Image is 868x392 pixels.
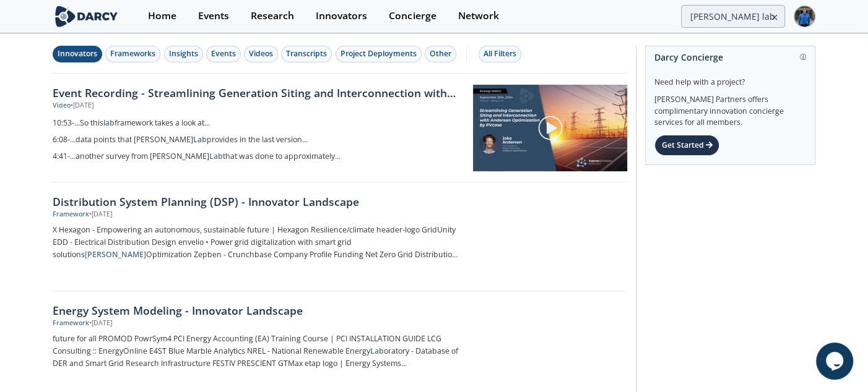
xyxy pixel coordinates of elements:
[430,48,451,59] div: Other
[53,85,464,101] a: Event Recording - Streamlining Generation Siting and Interconnection with [PERSON_NAME] Optimizat...
[89,210,112,219] div: • [DATE]
[105,46,160,62] button: Frameworks
[681,5,785,28] input: Advanced Search
[537,115,563,141] img: play-chapters-gray.svg
[816,343,856,380] iframe: chat widget
[193,134,207,145] strong: Lab
[53,318,89,328] div: Framework
[211,48,236,59] div: Events
[103,117,115,128] strong: lab
[654,46,806,68] div: Darcy Concierge
[53,101,71,111] div: Video
[58,48,97,59] div: Innovators
[71,101,93,111] div: • [DATE]
[794,6,815,27] img: Profile
[316,11,367,21] div: Innovators
[85,249,146,260] strong: [PERSON_NAME]
[484,48,516,59] div: All Filters
[206,46,241,62] button: Events
[654,135,719,156] div: Get Started
[800,54,807,61] img: information.svg
[244,46,278,62] button: Videos
[89,318,112,328] div: • [DATE]
[53,148,464,165] a: 4:41-...another survey from [PERSON_NAME]Labthat was done to approximately...
[53,182,627,291] a: Distribution System Planning (DSP) - Innovator Landscape Framework •[DATE] X Hexagon - Empowering...
[169,48,198,59] div: Insights
[198,11,229,21] div: Events
[53,194,462,210] div: Distribution System Planning (DSP) - Innovator Landscape
[53,132,464,148] a: 6:08-...data points that [PERSON_NAME]Labprovides in the last version...
[53,6,120,27] img: logo-wide.svg
[53,46,102,62] button: Innovators
[425,46,456,62] button: Other
[251,11,294,21] div: Research
[249,48,273,59] div: Videos
[654,88,806,129] div: [PERSON_NAME] Partners offers complimentary innovation concierge services for all members.
[53,224,462,261] p: X Hexagon - Empowering an autonomous, sustainable future | Hexagon Resilience/climate header-logo...
[281,46,332,62] button: Transcripts
[654,68,806,88] div: Need help with a project?
[389,11,436,21] div: Concierge
[110,48,155,59] div: Frameworks
[53,210,89,219] div: Framework
[479,46,521,62] button: All Filters
[148,11,176,21] div: Home
[458,11,498,21] div: Network
[164,46,203,62] button: Insights
[286,48,327,59] div: Transcripts
[53,115,464,132] a: 10:53-...So thislabframework takes a look at...
[336,46,422,62] button: Project Deployments
[341,48,417,59] div: Project Deployments
[370,346,384,356] strong: Lab
[53,302,462,318] div: Energy System Modeling - Innovator Landscape
[53,333,462,370] p: future for all PROMOD PowrSym4 PCI Energy Accounting (EA) Training Course | PCI INSTALLATION GUID...
[209,151,223,161] strong: Lab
